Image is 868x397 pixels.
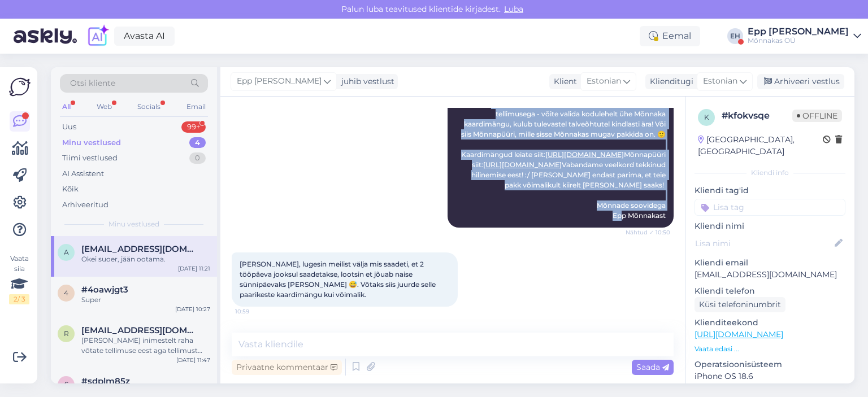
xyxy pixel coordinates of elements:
[189,137,206,149] div: 4
[176,356,210,364] div: [DATE] 11:47
[695,344,845,354] p: Vaata edasi ...
[757,74,844,89] div: Arhiveeri vestlus
[175,305,210,313] div: [DATE] 10:27
[94,99,114,114] div: Web
[722,109,792,123] div: # kfokvsqe
[695,269,845,281] p: [EMAIL_ADDRESS][DOMAIN_NAME]
[70,77,115,89] span: Otsi kliente
[587,75,621,88] span: Estonian
[62,137,121,149] div: Minu vestlused
[81,244,199,254] span: anderoalamets200404@gmail.com
[189,152,206,164] div: 0
[9,294,29,304] div: 2 / 3
[337,76,394,88] div: juhib vestlust
[178,264,210,273] div: [DATE] 11:21
[81,325,199,335] span: Reilu.jarv@gmail.com
[81,285,128,295] span: #4oawjgt3
[626,228,670,237] span: Nähtud ✓ 10:50
[81,254,210,264] div: Okei suoer, jään ootama.
[695,317,845,329] p: Klienditeekond
[695,285,845,297] p: Kliendi telefon
[81,335,210,356] div: [PERSON_NAME] inimestelt raha võtate tellimuse eest aga tellimust [PERSON_NAME] ? [PERSON_NAME] e...
[64,329,69,338] span: R
[748,27,849,36] div: Epp [PERSON_NAME]
[135,99,163,114] div: Socials
[695,370,845,382] p: iPhone OS 18.6
[695,329,783,339] a: [URL][DOMAIN_NAME]
[9,76,31,98] img: Askly Logo
[549,76,577,88] div: Klient
[114,27,175,46] a: Avasta AI
[62,199,108,211] div: Arhiveeritud
[108,219,159,229] span: Minu vestlused
[698,134,823,158] div: [GEOGRAPHIC_DATA], [GEOGRAPHIC_DATA]
[748,36,849,45] div: Mõnnakas OÜ
[86,24,110,48] img: explore-ai
[695,199,845,216] input: Lisa tag
[748,27,861,45] a: Epp [PERSON_NAME]Mõnnakas OÜ
[636,362,669,372] span: Saada
[640,26,700,46] div: Eemal
[62,184,79,195] div: Kõik
[695,220,845,232] p: Kliendi nimi
[237,75,322,88] span: Epp [PERSON_NAME]
[181,121,206,133] div: 99+
[545,150,624,159] a: [URL][DOMAIN_NAME]
[695,168,845,178] div: Kliendi info
[727,28,743,44] div: EH
[62,121,76,133] div: Uus
[240,260,437,299] span: [PERSON_NAME], lugesin meilist välja mis saadeti, et 2 tööpäeva jooksul saadetakse, lootsin et jõ...
[695,359,845,370] p: Operatsioonisüsteem
[704,113,709,121] span: k
[81,376,130,386] span: #sdplm85z
[501,4,527,14] span: Luba
[695,237,832,250] input: Lisa nimi
[184,99,208,114] div: Email
[62,152,118,164] div: Tiimi vestlused
[9,254,29,304] div: Vaata siia
[703,75,737,88] span: Estonian
[792,110,842,122] span: Offline
[64,380,68,389] span: s
[232,360,342,375] div: Privaatne kommentaar
[645,76,693,88] div: Klienditugi
[695,257,845,269] p: Kliendi email
[81,295,210,305] div: Super
[60,99,73,114] div: All
[64,248,69,256] span: a
[695,297,785,312] div: Küsi telefoninumbrit
[62,168,104,180] div: AI Assistent
[483,160,562,169] a: [URL][DOMAIN_NAME]
[235,307,277,316] span: 10:59
[64,289,68,297] span: 4
[695,185,845,197] p: Kliendi tag'id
